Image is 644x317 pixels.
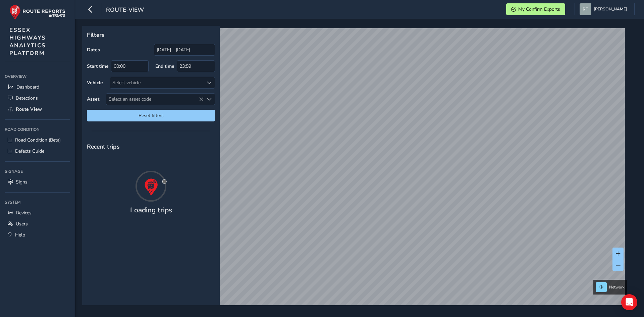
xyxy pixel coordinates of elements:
span: Road Condition (Beta) [15,137,61,143]
canvas: Map [85,28,625,313]
span: Detections [16,95,38,101]
img: rr logo [9,5,65,20]
span: Dashboard [16,84,39,90]
a: Users [5,218,70,229]
span: Defects Guide [15,148,44,154]
p: Filters [87,31,215,39]
span: ESSEX HIGHWAYS ANALYTICS PLATFORM [9,26,46,57]
div: System [5,197,70,207]
a: Dashboard [5,82,70,93]
div: Select vehicle [110,77,204,88]
span: My Confirm Exports [518,6,560,12]
a: Detections [5,93,70,104]
div: Select an asset code [204,94,215,105]
a: Defects Guide [5,146,70,157]
a: Route View [5,104,70,115]
div: Open Intercom Messenger [621,294,637,310]
span: Signs [16,179,28,185]
label: End time [155,63,174,69]
span: [PERSON_NAME] [594,3,627,15]
span: route-view [106,6,144,15]
span: Devices [16,210,32,216]
img: diamond-layout [580,3,591,15]
span: Select an asset code [106,94,204,105]
span: Network [609,284,625,290]
button: My Confirm Exports [506,3,565,15]
a: Signs [5,176,70,188]
button: Reset filters [87,110,215,121]
span: Route View [16,106,42,112]
a: Road Condition (Beta) [5,135,70,146]
div: Road Condition [5,124,70,135]
div: Overview [5,71,70,82]
h4: Loading trips [130,206,172,214]
label: Vehicle [87,80,103,86]
label: Start time [87,63,109,69]
span: Users [16,221,28,227]
div: Signage [5,166,70,176]
a: Devices [5,207,70,218]
button: [PERSON_NAME] [580,3,630,15]
span: Recent trips [87,143,120,151]
a: Help [5,229,70,241]
span: Reset filters [92,112,210,119]
label: Asset [87,96,99,102]
span: Help [15,232,25,238]
label: Dates [87,47,100,53]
